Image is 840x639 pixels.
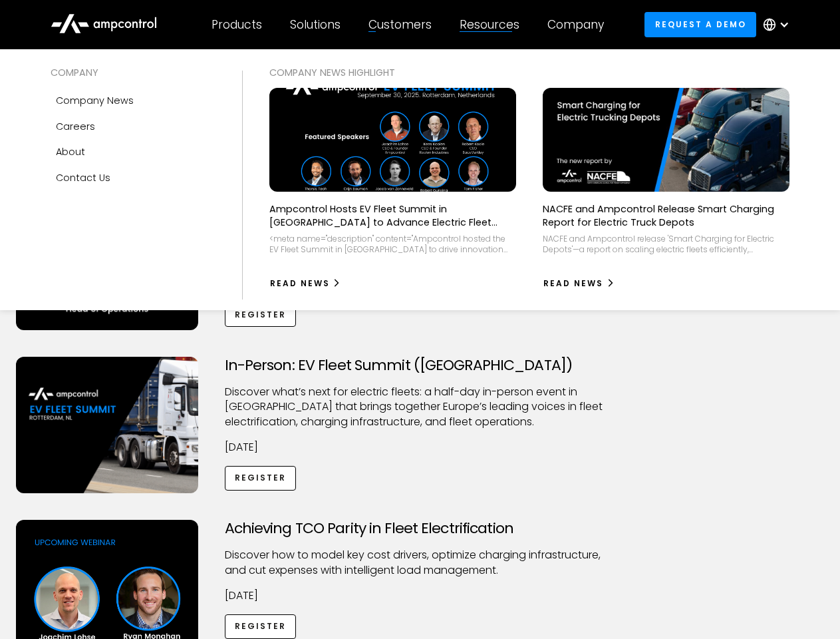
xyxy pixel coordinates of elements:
div: Read News [543,278,603,290]
p: [DATE] [225,440,616,455]
a: Register [225,614,297,639]
div: NACFE and Ampcontrol release 'Smart Charging for Electric Depots'—a report on scaling electric fl... [543,234,789,254]
a: Request a demo [644,12,756,37]
a: Read News [543,273,615,294]
div: COMPANY NEWS Highlight [269,65,790,80]
div: <meta name="description" content="Ampcontrol hosted the EV Fleet Summit in [GEOGRAPHIC_DATA] to d... [269,234,516,254]
a: Read News [269,273,342,294]
div: Resources [460,17,519,32]
div: Solutions [290,17,341,32]
a: Register [225,466,297,491]
div: Company [547,17,604,32]
div: Careers [56,119,95,134]
h3: In-Person: EV Fleet Summit ([GEOGRAPHIC_DATA]) [225,357,616,374]
div: About [56,144,85,159]
p: ​Discover what’s next for electric fleets: a half-day in-person event in [GEOGRAPHIC_DATA] that b... [225,385,616,429]
a: Careers [51,114,215,139]
p: [DATE] [225,588,616,603]
h3: Achieving TCO Parity in Fleet Electrification [225,520,616,537]
p: NACFE and Ampcontrol Release Smart Charging Report for Electric Truck Depots [543,202,789,229]
div: Company news [56,93,134,108]
a: Company news [51,88,215,113]
div: Products [211,17,262,32]
a: Contact Us [51,165,215,190]
div: Contact Us [56,170,110,185]
div: Read News [270,278,330,290]
div: COMPANY [51,65,215,80]
a: Register [225,302,297,327]
p: Discover how to model key cost drivers, optimize charging infrastructure, and cut expenses with i... [225,548,616,578]
p: Ampcontrol Hosts EV Fleet Summit in [GEOGRAPHIC_DATA] to Advance Electric Fleet Management in [GE... [269,202,516,229]
div: Customers [368,17,432,32]
a: About [51,139,215,164]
